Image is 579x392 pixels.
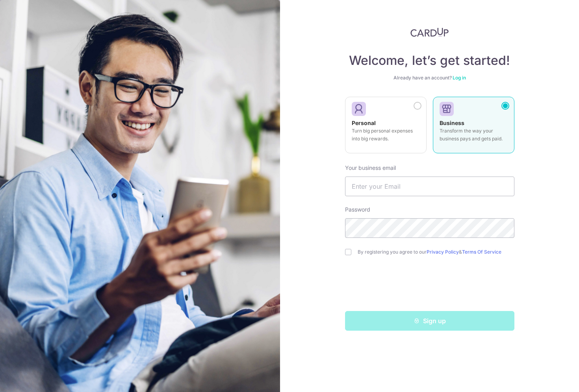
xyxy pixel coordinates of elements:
a: Business Transform the way your business pays and gets paid. [433,97,514,158]
iframe: reCAPTCHA [370,271,490,302]
strong: Personal [352,120,376,126]
a: Personal Turn big personal expenses into big rewards. [345,97,427,158]
a: Log in [453,75,466,81]
a: Privacy Policy [427,249,459,255]
label: By registering you agree to our & [358,249,514,255]
label: Password [345,206,370,213]
strong: Business [440,120,464,126]
p: Turn big personal expenses into big rewards. [352,127,420,143]
label: Your business email [345,164,396,172]
h4: Welcome, let’s get started! [345,53,514,68]
p: Transform the way your business pays and gets paid. [440,127,508,143]
a: Terms Of Service [462,249,501,255]
div: Already have an account? [345,75,514,81]
img: CardUp Logo [410,28,449,37]
input: Enter your Email [345,177,514,196]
